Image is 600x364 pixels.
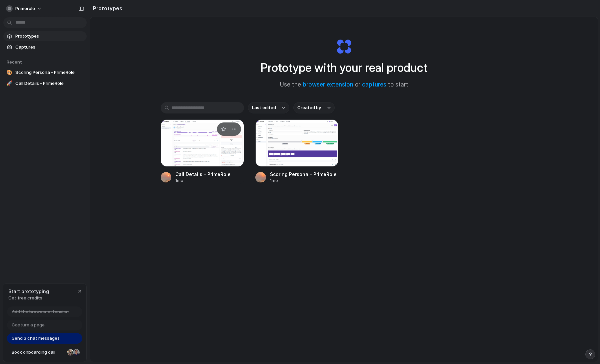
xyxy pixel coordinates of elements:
[15,80,84,87] span: Call Details - PrimeRole
[12,349,64,356] span: Book onboarding call
[255,119,339,184] a: Scoring Persona - PrimeRoleScoring Persona - PrimeRole1mo
[3,79,87,89] a: 🚀Call Details - PrimeRole
[15,5,35,12] span: primerole
[12,308,69,315] span: Add the browser extension
[8,288,49,295] span: Start prototyping
[90,4,122,12] h2: Prototypes
[8,295,49,301] span: Get free credits
[3,3,45,14] button: primerole
[161,119,244,184] a: Call Details - PrimeRoleCall Details - PrimeRole1mo
[7,59,22,65] span: Recent
[6,80,13,87] div: 🚀
[175,171,244,178] span: Call Details - PrimeRole
[72,348,80,356] div: Christian Iacullo
[303,81,353,88] a: browser extension
[3,42,87,52] a: Captures
[362,81,386,88] a: captures
[15,44,84,51] span: Captures
[248,102,289,113] button: Last edited
[293,102,335,113] button: Created by
[3,68,87,78] a: 🎨Scoring Persona - PrimeRole
[6,69,13,76] div: 🎨
[12,335,60,342] span: Send 3 chat messages
[252,104,276,111] span: Last edited
[261,59,427,77] h1: Prototype with your real product
[15,33,84,40] span: Prototypes
[175,178,244,184] div: 1mo
[270,178,339,184] div: 1mo
[66,348,74,356] div: Nicole Kubica
[297,104,321,111] span: Created by
[3,31,87,41] a: Prototypes
[270,171,339,178] span: Scoring Persona - PrimeRole
[280,81,408,89] span: Use the or to start
[7,347,82,358] a: Book onboarding call
[15,69,84,76] span: Scoring Persona - PrimeRole
[12,322,45,328] span: Capture a page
